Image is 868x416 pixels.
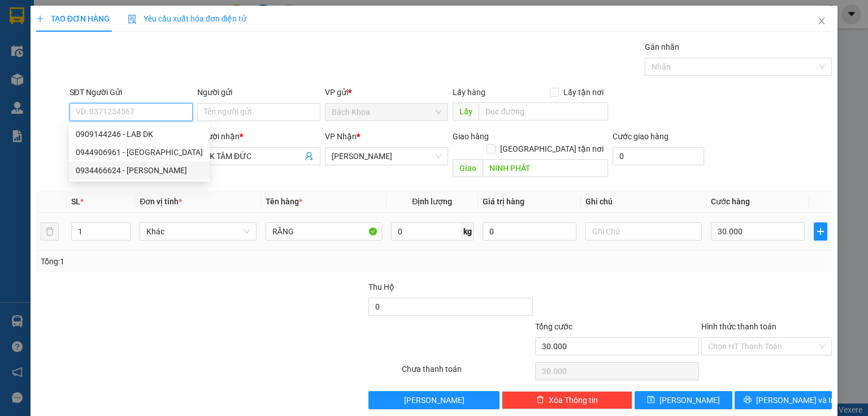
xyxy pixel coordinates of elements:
[645,42,679,52] label: Gán nhãn
[496,143,608,155] span: [GEOGRAPHIC_DATA] tận nơi
[404,394,465,406] span: [PERSON_NAME]
[97,71,113,83] span: DĐ:
[97,10,124,22] span: Nhận:
[305,152,314,161] span: user-add
[10,11,27,23] span: Gửi:
[10,37,89,53] div: 0901958958
[483,197,524,206] span: Giá trị hàng
[197,86,320,98] div: Người gửi
[817,16,826,25] span: close
[36,14,110,23] span: TẠO ĐƠN HÀNG
[128,15,137,24] img: icon
[76,164,203,177] div: 0934466624 - [PERSON_NAME]
[453,132,489,141] span: Giao hàng
[36,15,44,23] span: plus
[744,396,752,405] span: printer
[806,6,837,37] button: Close
[97,49,187,65] div: 0898122232
[368,391,499,409] button: [PERSON_NAME]
[10,23,89,37] div: KHOA
[69,161,210,179] div: 0934466624 - BẢO TRÂN
[69,125,210,143] div: 0909144246 - LAB DK
[756,394,835,406] span: [PERSON_NAME] và In
[97,35,187,49] div: TIẾN
[502,391,632,409] button: deleteXóa Thông tin
[146,223,249,240] span: Khác
[585,222,702,241] input: Ghi Chú
[76,146,203,158] div: 0944906961 - [GEOGRAPHIC_DATA]
[453,88,485,97] span: Lấy hàng
[647,396,655,405] span: save
[71,197,80,206] span: SL
[483,222,576,241] input: 0
[70,86,193,98] div: SĐT Người Gửi
[266,197,302,206] span: Tên hàng
[332,104,441,121] span: Bách Khoa
[479,102,608,121] input: Dọc đường
[735,391,832,409] button: printer[PERSON_NAME] và In
[536,396,544,405] span: delete
[453,159,483,177] span: Giao
[197,130,320,143] div: Người nhận
[97,10,187,35] div: [PERSON_NAME]
[266,222,382,241] input: VD: Bàn, Ghế
[325,86,448,98] div: VP gửi
[128,14,247,23] span: Yêu cầu xuất hóa đơn điện tử
[613,147,704,165] input: Cước giao hàng
[76,128,203,140] div: 0909144246 - LAB DK
[635,391,732,409] button: save[PERSON_NAME]
[559,86,608,98] span: Lấy tận nơi
[462,222,474,241] span: kg
[581,191,706,213] th: Ghi chú
[41,222,59,241] button: delete
[535,322,572,331] span: Tổng cước
[613,132,669,141] label: Cước giao hàng
[483,159,608,177] input: Dọc đường
[711,197,750,206] span: Cước hàng
[41,255,336,268] div: Tổng: 1
[814,227,827,236] span: plus
[701,322,776,331] label: Hình thức thanh toán
[332,148,441,165] span: Gia Kiệm
[453,102,479,121] span: Lấy
[113,65,159,84] span: 97 DG
[325,132,357,141] span: VP Nhận
[549,394,598,406] span: Xóa Thông tin
[368,282,394,291] span: Thu Hộ
[814,222,827,241] button: plus
[401,363,533,383] div: Chưa thanh toán
[69,143,210,161] div: 0944906961 - LAB DƯƠNG
[10,10,89,23] div: Bách Khoa
[412,197,452,206] span: Định lượng
[140,197,182,206] span: Đơn vị tính
[659,394,720,406] span: [PERSON_NAME]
